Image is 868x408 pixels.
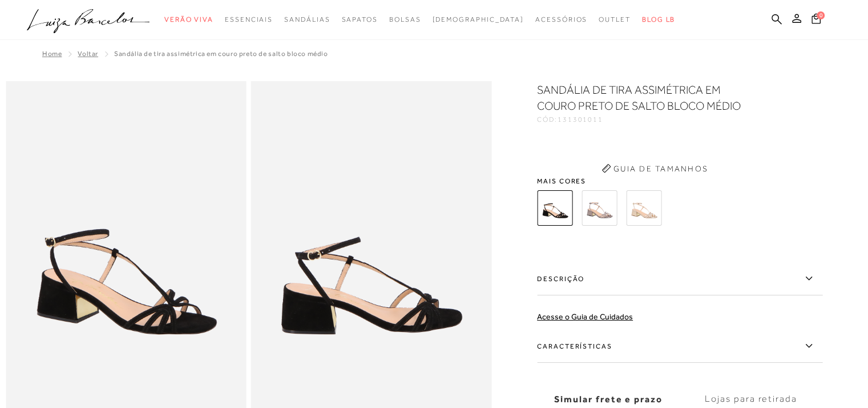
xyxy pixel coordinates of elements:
[642,9,675,30] a: BLOG LB
[341,9,377,30] a: categoryNavScreenReaderText
[389,15,421,23] span: Bolsas
[389,9,421,30] a: categoryNavScreenReaderText
[582,190,617,226] img: SANDÁLIA DE TIRA ASSIMÉTRICA EM METALIZADO CHUMBO DE SALTO BLOCO MÉDIO
[535,9,587,30] a: categoryNavScreenReaderText
[597,159,712,178] button: Guia de Tamanhos
[164,9,213,30] a: categoryNavScreenReaderText
[537,190,572,226] img: SANDÁLIA DE TIRA ASSIMÉTRICA EM COURO PRETO DE SALTO BLOCO MÉDIO
[599,9,631,30] a: categoryNavScreenReaderText
[558,115,603,123] span: 131301011
[225,15,273,23] span: Essenciais
[808,13,824,28] button: 0
[535,15,587,23] span: Acessórios
[817,11,825,19] span: 0
[164,15,213,23] span: Verão Viva
[537,312,633,321] a: Acesse o Guia de Cuidados
[537,330,822,363] label: Características
[284,15,330,23] span: Sandálias
[114,50,328,58] span: SANDÁLIA DE TIRA ASSIMÉTRICA EM COURO PRETO DE SALTO BLOCO MÉDIO
[599,15,631,23] span: Outlet
[432,9,524,30] a: noSubCategoriesText
[626,190,661,226] img: SANDÁLIA DE TIRA ASSIMÉTRICA EM METALIZADO DOURADO DE SALTO BLOCO MÉDIO
[537,82,751,114] h1: SANDÁLIA DE TIRA ASSIMÉTRICA EM COURO PRETO DE SALTO BLOCO MÉDIO
[537,178,822,185] span: Mais cores
[78,50,98,58] a: Voltar
[432,15,524,23] span: [DEMOGRAPHIC_DATA]
[537,116,765,123] div: CÓD:
[284,9,330,30] a: categoryNavScreenReaderText
[642,15,675,23] span: BLOG LB
[537,262,822,295] label: Descrição
[42,50,62,58] a: Home
[341,15,377,23] span: Sapatos
[225,9,273,30] a: categoryNavScreenReaderText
